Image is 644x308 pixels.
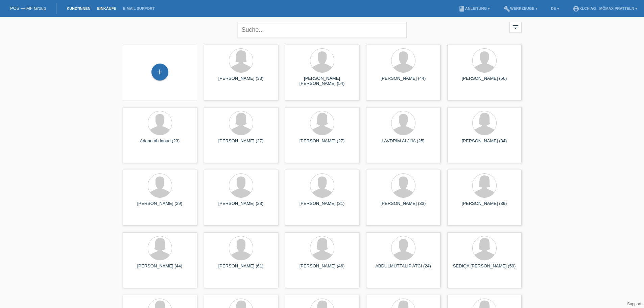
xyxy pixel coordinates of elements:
div: [PERSON_NAME] (33) [209,76,273,87]
a: bookAnleitung ▾ [455,6,493,10]
div: Kund*in hinzufügen [152,66,168,78]
div: [PERSON_NAME] (34) [453,138,516,149]
div: Ariano al daoud (23) [128,138,192,149]
a: POS — MF Group [10,6,46,11]
i: build [503,5,510,12]
div: ABDULMUTTALIP ATCI (24) [372,263,435,274]
a: Kund*innen [63,6,94,10]
input: Suche... [238,22,407,38]
div: [PERSON_NAME] (27) [209,138,273,149]
a: buildWerkzeuge ▾ [500,6,541,10]
div: [PERSON_NAME] (27) [290,138,354,149]
div: LAVDRIM ALJIJA (25) [372,138,435,149]
div: [PERSON_NAME] (61) [209,263,273,274]
div: [PERSON_NAME] (39) [453,201,516,212]
a: Support [627,302,641,306]
div: [PERSON_NAME] [PERSON_NAME] (54) [290,76,354,87]
div: [PERSON_NAME] (31) [290,201,354,212]
a: Einkäufe [94,6,119,10]
div: [PERSON_NAME] (29) [128,201,192,212]
div: [PERSON_NAME] (44) [372,76,435,87]
a: account_circleXLCH AG - Mömax Pratteln ▾ [569,6,641,10]
div: [PERSON_NAME] (33) [372,201,435,212]
div: [PERSON_NAME] (23) [209,201,273,212]
i: filter_list [512,23,519,31]
div: SEDIQA [PERSON_NAME] (59) [453,263,516,274]
div: [PERSON_NAME] (56) [453,76,516,87]
a: E-Mail Support [120,6,158,10]
div: [PERSON_NAME] (46) [290,263,354,274]
a: DE ▾ [548,6,563,10]
div: [PERSON_NAME] (44) [128,263,192,274]
i: book [458,5,465,12]
i: account_circle [573,5,579,12]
